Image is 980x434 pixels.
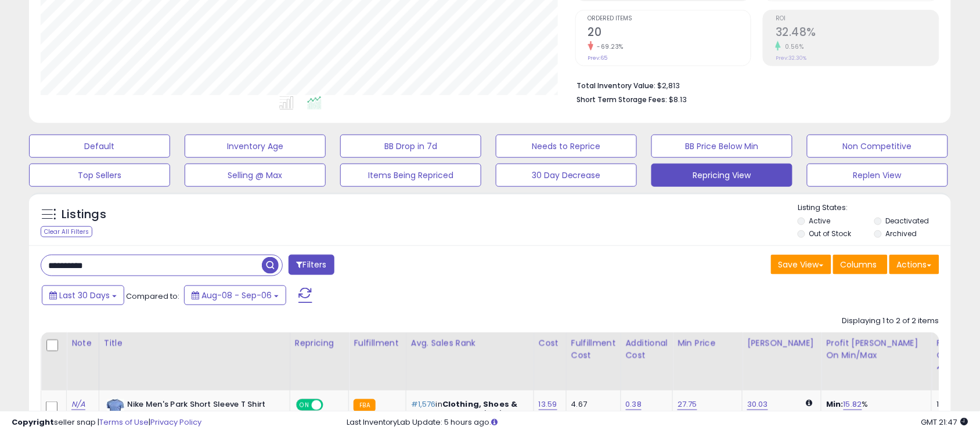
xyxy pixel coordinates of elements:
[571,399,612,410] div: 4.67
[822,332,932,390] th: The percentage added to the cost of goods (COGS) that forms the calculator for Min & Max prices.
[411,399,436,410] span: #1,576
[150,417,201,428] a: Privacy Policy
[936,399,972,410] div: 165
[886,229,917,238] label: Archived
[577,95,668,104] b: Short Term Storage Fees:
[826,399,923,421] div: %
[289,255,334,275] button: Filters
[539,399,557,410] a: 13.59
[841,259,877,270] span: Columns
[669,94,687,105] span: $8.13
[776,55,806,62] small: Prev: 32.30%
[588,26,751,41] h2: 20
[936,337,977,361] div: Fulfillable Quantity
[127,399,268,424] b: Nike Men's Park Short Sleeve T Shirt (Sky Blue, Medium)
[71,399,85,410] a: N/A
[411,337,529,349] div: Avg. Sales Rank
[12,417,201,428] div: seller snap | |
[59,290,110,301] span: Last 30 Days
[826,337,927,361] div: Profit [PERSON_NAME] on Min/Max
[826,399,844,410] b: Min:
[844,399,862,410] a: 15.82
[185,135,326,158] button: Inventory Age
[842,316,939,327] div: Displaying 1 to 2 of 2 items
[809,216,831,226] label: Active
[42,285,124,305] button: Last 30 Days
[71,337,94,349] div: Note
[104,337,285,349] div: Title
[747,337,816,349] div: [PERSON_NAME]
[588,55,608,62] small: Prev: 65
[651,135,792,158] button: BB Price Below Min
[889,255,939,274] button: Actions
[62,207,106,223] h5: Listings
[12,417,54,428] strong: Copyright
[798,202,951,214] p: Listing States:
[781,42,804,51] small: 0.56%
[496,135,637,158] button: Needs to Reprice
[354,337,401,349] div: Fulfillment
[29,135,170,158] button: Default
[771,255,831,274] button: Save View
[354,399,375,412] small: FBA
[29,164,170,187] button: Top Sellers
[107,399,124,422] img: 31ed8Qc210L._SL40_.jpg
[201,290,272,301] span: Aug-08 - Sep-06
[588,16,751,22] span: Ordered Items
[807,164,948,187] button: Replen View
[651,164,792,187] button: Repricing View
[626,337,668,361] div: Additional Cost
[340,164,481,187] button: Items Being Repriced
[411,399,518,420] span: Clothing, Shoes & Jewelry
[833,255,888,274] button: Columns
[539,337,561,349] div: Cost
[571,337,616,361] div: Fulfillment Cost
[809,229,852,238] label: Out of Stock
[776,16,939,22] span: ROI
[347,417,968,428] div: Last InventoryLab Update: 5 hours ago.
[411,399,525,420] p: in prev: 1587 (-1%)
[747,399,768,410] a: 30.03
[185,164,326,187] button: Selling @ Max
[807,135,948,158] button: Non Competitive
[340,135,481,158] button: BB Drop in 7d
[776,26,939,41] h2: 32.48%
[626,399,642,410] a: 0.38
[577,81,656,91] b: Total Inventory Value:
[577,78,931,92] li: $2,813
[921,417,968,428] span: 2025-10-7 21:47 GMT
[295,337,344,349] div: Repricing
[99,417,149,428] a: Terms of Use
[41,226,92,237] div: Clear All Filters
[678,337,737,349] div: Min Price
[184,285,286,305] button: Aug-08 - Sep-06
[886,216,929,226] label: Deactivated
[678,399,697,410] a: 27.75
[126,291,179,302] span: Compared to:
[593,42,624,51] small: -69.23%
[496,164,637,187] button: 30 Day Decrease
